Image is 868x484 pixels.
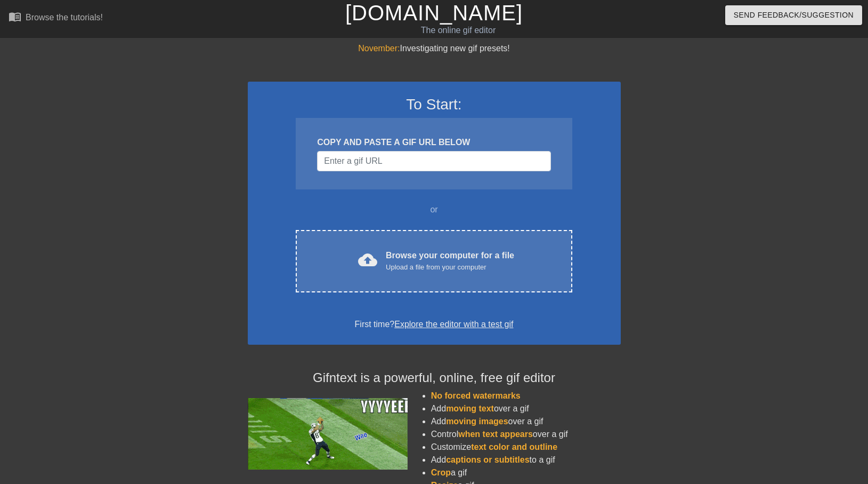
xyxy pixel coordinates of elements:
div: Upload a file from your computer [386,262,514,273]
input: Username [317,151,550,171]
li: Add over a gif [431,415,621,428]
span: Send Feedback/Suggestion [734,9,854,22]
a: [DOMAIN_NAME] [345,1,523,25]
div: COPY AND PASTE A GIF URL BELOW [317,136,550,149]
div: Browse the tutorials! [26,13,103,22]
div: Investigating new gif presets! [248,42,621,55]
span: Crop [431,468,451,477]
span: cloud_upload [358,250,377,269]
span: moving text [446,404,494,413]
span: No forced watermarks [431,391,521,400]
div: First time? [262,318,607,331]
li: Add to a gif [431,454,621,466]
button: Send Feedback/Suggestion [725,5,862,25]
li: Customize [431,441,621,454]
span: when text appears [458,430,533,439]
h4: Gifntext is a powerful, online, free gif editor [248,370,621,386]
li: Add over a gif [431,402,621,415]
div: Browse your computer for a file [386,249,514,273]
h3: To Start: [262,96,607,114]
li: a gif [431,466,621,479]
img: football_small.gif [248,398,408,470]
div: The online gif editor [295,24,622,37]
span: moving images [446,417,508,426]
span: text color and outline [471,442,557,451]
li: Control over a gif [431,428,621,441]
span: captions or subtitles [446,455,529,464]
a: Explore the editor with a test gif [394,320,513,329]
span: menu_book [9,10,21,23]
div: or [275,203,593,216]
a: Browse the tutorials! [9,10,103,27]
span: November: [358,44,400,53]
